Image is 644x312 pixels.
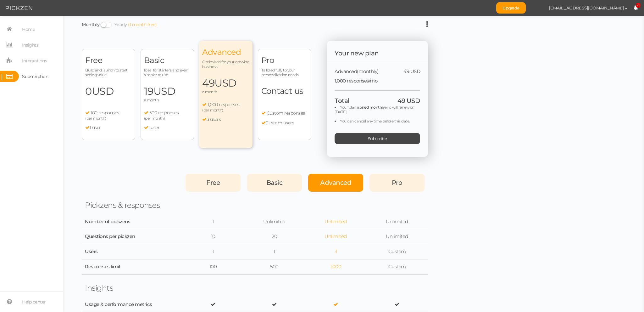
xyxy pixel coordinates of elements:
[85,85,132,98] span: 0
[85,125,132,131] li: 1 user
[247,264,302,270] div: 500
[144,85,191,98] span: 19
[202,60,249,69] span: Optimized for your growing business
[496,2,526,14] a: Upgrade
[403,69,420,75] span: 49 USD
[144,116,165,121] span: (per month)
[340,105,359,110] span: Your plan is
[247,174,302,192] div: Basic
[335,97,350,105] span: Total
[186,174,241,192] div: Free
[202,108,223,112] span: (per month)
[335,75,420,84] div: 1,000 responses/mo
[369,174,425,192] div: Pro
[85,302,179,308] div: Usage & performance metrics
[308,174,363,192] div: Advanced
[85,249,179,255] div: Users
[266,179,283,186] span: Basic
[247,234,302,240] div: 20
[85,116,106,121] span: (per month)
[85,68,132,77] span: Build and launch to start seeing value
[186,234,241,240] div: 10
[247,249,302,255] div: 1
[357,68,379,74] span: (monthly)
[308,234,363,240] div: Unlimited
[327,41,428,62] div: Your new plan
[369,249,425,255] div: Custom
[149,110,179,116] span: 500 responses
[85,264,179,270] div: Responses limit
[261,86,303,96] span: Contact us
[85,201,179,210] div: Pickzens & responses
[92,85,114,97] span: USD
[335,105,414,114] span: and will renew on [DATE].
[202,77,249,89] span: 49
[202,47,249,57] span: Advanced
[128,22,157,28] div: (1 month free)
[153,85,175,97] span: USD
[186,264,241,270] div: 100
[392,179,402,186] span: Pro
[340,119,410,123] span: You can cancel any time before this date.
[22,297,46,307] span: Help center
[186,249,241,255] div: 1
[141,49,194,140] div: Basic Ideal for starters and even simpler to use 19USD a month 500 responses (per month) 1 user
[335,69,379,75] span: Advanced
[22,56,47,66] span: Integrations
[258,49,311,140] div: Pro Tailored fully to your personalization needs Contact us Custom responses Custom users
[91,110,119,116] span: 100 responses
[85,234,179,240] div: Questions per pickzen
[206,179,220,186] span: Free
[186,219,241,225] div: 1
[308,249,363,255] div: 3
[549,5,624,10] span: [EMAIL_ADDRESS][DOMAIN_NAME]
[261,55,308,65] span: Pro
[267,110,305,116] span: Custom responses
[144,55,191,65] span: Basic
[85,283,179,293] div: Insights
[22,40,38,50] span: Insights
[261,120,308,126] li: Custom users
[369,234,425,240] div: Unlimited
[335,133,420,144] div: Subscribe
[368,136,387,141] span: Subscribe
[261,68,308,77] span: Tailored fully to your personalization needs
[6,4,32,12] img: Pickzen logo
[82,49,135,140] div: Free Build and launch to start seeing value 0USD 100 responses (per month) 1 user
[532,3,543,14] img: cf38076cb50324f4b2da7f0e38d9a0a1
[214,77,236,89] span: USD
[320,179,351,186] span: Advanced
[359,105,385,110] b: billed monthly
[369,219,425,225] div: Unlimited
[85,219,113,225] div: Number of pickzens
[308,264,363,270] div: 1,000
[85,55,132,65] span: Free
[144,125,191,131] li: 1 user
[199,41,253,148] div: Advanced Optimized for your growing business 49USD a month 1,000 responses (per month) 3 users
[247,219,302,225] div: Unlimited
[82,22,100,27] a: Monthly
[202,89,217,94] span: a month
[202,117,249,122] li: 3 users
[369,264,425,270] div: Custom
[308,219,363,225] div: Unlimited
[636,3,641,8] span: 6
[543,3,633,13] button: [EMAIL_ADDRESS][DOMAIN_NAME]
[22,71,48,82] span: Subscription
[22,24,35,34] span: Home
[208,102,240,107] span: 1,000 responses
[397,97,420,105] span: 49 USD
[144,98,159,102] span: a month
[144,68,191,77] span: Ideal for starters and even simpler to use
